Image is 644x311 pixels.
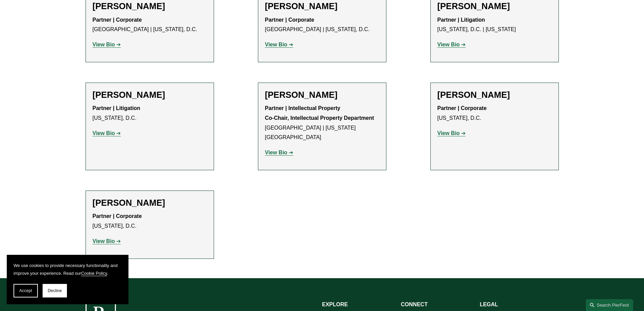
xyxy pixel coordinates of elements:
strong: View Bio [93,42,115,47]
section: Cookie banner [7,255,128,304]
a: View Bio [265,150,293,155]
button: Accept [14,284,38,297]
strong: LEGAL [480,302,498,307]
a: View Bio [437,130,466,136]
p: [US_STATE], D.C. | [US_STATE] [437,15,552,35]
strong: Partner | Litigation [93,105,140,111]
a: View Bio [93,238,121,244]
a: Search this site [586,299,633,311]
h2: [PERSON_NAME] [93,1,207,12]
strong: View Bio [93,238,115,244]
a: View Bio [265,42,293,47]
p: [US_STATE], D.C. [93,104,207,123]
p: [GEOGRAPHIC_DATA] | [US_STATE], D.C. [265,15,379,35]
strong: CONNECT [401,302,428,307]
strong: Partner | Litigation [437,17,485,23]
strong: View Bio [93,130,115,136]
a: Cookie Policy [81,271,107,276]
h2: [PERSON_NAME] [93,90,207,100]
strong: View Bio [265,42,287,47]
a: View Bio [93,130,121,136]
p: [US_STATE], D.C. [93,212,207,231]
h2: [PERSON_NAME] [265,1,379,12]
strong: Partner | Corporate [437,105,487,111]
p: [GEOGRAPHIC_DATA] | [US_STATE][GEOGRAPHIC_DATA] [265,104,379,142]
strong: Partner | Corporate [265,17,314,23]
strong: Partner | Corporate [93,213,142,219]
strong: View Bio [437,130,460,136]
h2: [PERSON_NAME] [93,198,207,208]
a: View Bio [93,42,121,47]
strong: Partner | Corporate [93,17,142,23]
h2: [PERSON_NAME] [437,90,552,100]
p: [GEOGRAPHIC_DATA] | [US_STATE], D.C. [93,15,207,35]
span: Decline [48,288,62,293]
strong: EXPLORE [322,302,348,307]
button: Decline [43,284,67,297]
h2: [PERSON_NAME] [265,90,379,100]
a: View Bio [437,42,466,47]
p: We use cookies to provide necessary functionality and improve your experience. Read our . [14,262,122,277]
strong: View Bio [437,42,460,47]
strong: View Bio [265,150,287,155]
span: Accept [19,288,32,293]
strong: Partner | Intellectual Property Co-Chair, Intellectual Property Department [265,105,374,121]
h2: [PERSON_NAME] [437,1,552,12]
p: [US_STATE], D.C. [437,104,552,123]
